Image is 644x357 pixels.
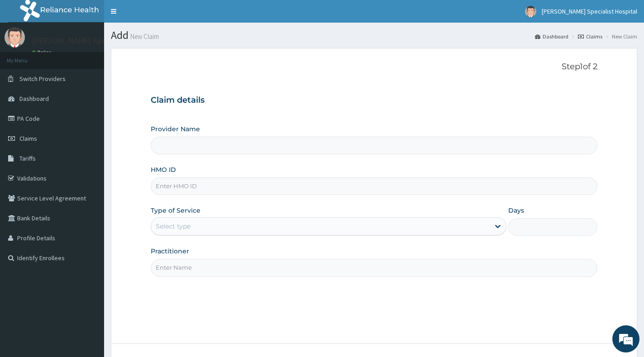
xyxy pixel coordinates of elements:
span: Switch Providers [19,75,66,83]
li: New Claim [603,33,637,40]
p: [PERSON_NAME] Specialist Hospital [32,37,159,45]
img: User Image [525,6,536,17]
h1: Add [111,29,637,41]
label: Practitioner [151,247,189,256]
a: Online [32,49,53,56]
span: [PERSON_NAME] Specialist Hospital [542,7,637,15]
h3: Claim details [151,95,597,105]
span: Dashboard [19,95,49,103]
span: Claims [19,134,37,143]
div: Select type [156,222,191,231]
input: Enter HMO ID [151,177,597,195]
small: New Claim [129,33,159,40]
p: Step 1 of 2 [151,62,597,72]
a: Claims [578,33,602,40]
img: User Image [5,27,25,48]
span: Tariffs [19,154,36,162]
label: Days [508,206,524,215]
input: Enter Name [151,259,597,276]
label: Type of Service [151,206,200,215]
label: HMO ID [151,165,176,174]
label: Provider Name [151,124,200,133]
a: Dashboard [535,33,568,40]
